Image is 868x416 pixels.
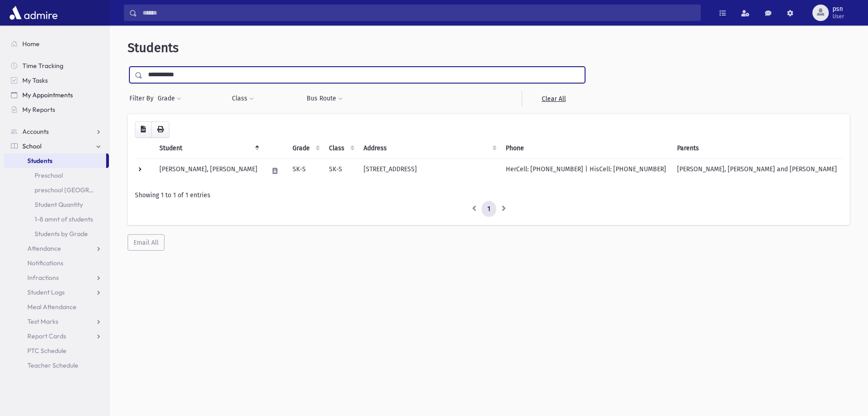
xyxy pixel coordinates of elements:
[324,138,358,159] th: Class: activate to sort column ascending
[4,37,109,51] a: Home
[672,158,842,183] td: [PERSON_NAME], [PERSON_NAME] and [PERSON_NAME]
[832,5,844,13] span: psn
[358,158,500,183] td: [STREET_ADDRESS]
[500,158,672,183] td: HerCell: [PHONE_NUMBER] | HisCell: [PHONE_NUMBER]
[27,288,65,296] span: Student Logs
[128,40,179,55] span: Students
[27,157,52,165] span: Students
[4,241,109,256] a: Attendance
[129,94,157,103] span: Filter By
[135,190,842,200] div: Showing 1 to 1 of 1 entries
[4,256,109,270] a: Notifications
[22,62,63,70] span: Time Tracking
[4,153,106,168] a: Students
[500,138,672,159] th: Phone
[154,138,263,159] th: Student: activate to sort column descending
[287,138,324,159] th: Grade: activate to sort column ascending
[4,102,109,117] a: My Reports
[4,88,109,102] a: My Appointments
[482,201,496,217] a: 1
[27,274,59,282] span: Infractions
[4,329,109,343] a: Report Cards
[4,212,109,226] a: 1-8 amnt of students
[27,303,77,311] span: Meal Attendance
[22,76,48,84] span: My Tasks
[135,121,152,138] button: CSV
[27,259,63,267] span: Notifications
[22,91,73,99] span: My Appointments
[27,332,66,340] span: Report Cards
[4,197,109,212] a: Student Quantity
[4,168,109,183] a: Preschool
[4,285,109,300] a: Student Logs
[22,40,40,48] span: Home
[22,127,49,136] span: Accounts
[4,300,109,314] a: Meal Attendance
[4,58,109,73] a: Time Tracking
[832,13,844,20] span: User
[287,158,324,183] td: SK-S
[128,234,164,251] button: Email All
[324,158,358,183] td: SK-S
[231,90,254,107] button: Class
[358,138,500,159] th: Address: activate to sort column ascending
[4,124,109,139] a: Accounts
[27,347,67,355] span: PTC Schedule
[22,105,55,114] span: My Reports
[22,142,41,150] span: School
[4,270,109,285] a: Infractions
[154,158,263,183] td: [PERSON_NAME], [PERSON_NAME]
[4,73,109,88] a: My Tasks
[672,138,842,159] th: Parents
[151,121,169,138] button: Print
[4,343,109,358] a: PTC Schedule
[4,358,109,373] a: Teacher Schedule
[522,90,585,107] a: Clear All
[27,244,61,253] span: Attendance
[157,90,182,107] button: Grade
[4,183,109,197] a: preschool [GEOGRAPHIC_DATA]
[137,5,700,21] input: Search
[27,361,78,369] span: Teacher Schedule
[4,226,109,241] a: Students by Grade
[4,139,109,153] a: School
[27,317,58,326] span: Test Marks
[7,4,60,22] img: AdmirePro
[4,314,109,329] a: Test Marks
[306,90,343,107] button: Bus Route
